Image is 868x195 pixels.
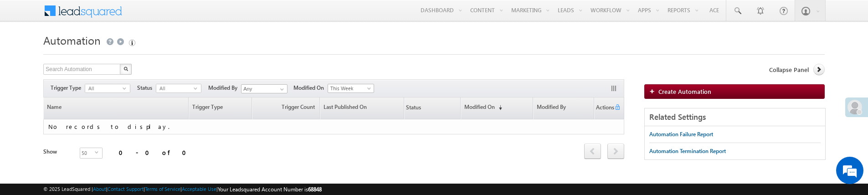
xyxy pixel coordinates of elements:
[769,66,809,74] span: Collapse Panel
[241,84,288,93] input: Type to Search
[293,84,328,92] span: Modified On
[137,84,156,92] span: Status
[645,108,825,126] div: Related Settings
[252,97,319,119] a: Trigger Count
[44,97,188,119] a: Name
[607,144,624,159] span: next
[595,98,614,118] span: Actions
[80,148,95,158] span: 50
[320,97,404,119] a: Last Published On
[43,185,322,194] span: © 2025 LeadSquared | | | | |
[495,104,502,111] span: (sorted descending)
[43,148,72,156] div: Show
[108,186,144,192] a: Contact Support
[405,98,421,118] span: Status
[658,87,711,95] span: Create Automation
[189,97,252,119] a: Trigger Type
[123,86,130,90] span: select
[649,130,713,139] div: Automation Failure Report
[43,33,101,47] span: Automation
[95,150,102,154] span: select
[43,119,624,134] td: No records to display.
[328,84,374,93] a: This Week
[308,186,322,193] span: 68848
[584,144,601,159] span: prev
[218,186,322,193] span: Your Leadsquared Account Number is
[461,97,532,119] a: Modified On(sorted descending)
[194,86,201,90] span: select
[208,84,241,92] span: Modified By
[534,97,594,119] a: Modified By
[328,84,371,92] span: This Week
[649,88,658,94] img: add_icon.png
[145,186,180,192] a: Terms of Service
[119,147,192,158] div: 0 - 0 of 0
[607,144,624,159] a: next
[156,84,194,92] span: All
[93,186,106,192] a: About
[123,67,128,71] img: Search
[584,144,601,159] a: prev
[182,186,216,192] a: Acceptable Use
[649,147,726,155] div: Automation Termination Report
[85,84,123,92] span: All
[649,143,726,159] a: Automation Termination Report
[51,84,85,92] span: Trigger Type
[275,85,287,94] a: Show All Items
[649,126,713,143] a: Automation Failure Report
